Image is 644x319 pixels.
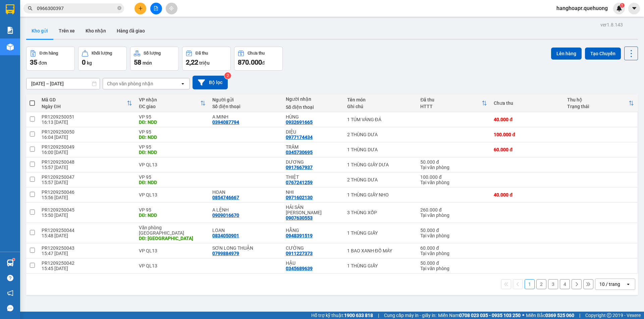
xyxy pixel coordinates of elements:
th: Toggle SortBy [564,94,637,112]
div: DIỆU [286,129,340,135]
span: 2,22 [186,58,198,66]
div: 0977174434 [286,135,313,140]
div: 0799884979 [212,251,239,256]
button: Chưa thu870.000đ [234,47,283,71]
div: Đơn hàng [40,51,58,56]
sup: 1 [13,258,15,260]
div: 100.000 đ [494,132,560,137]
div: 1 TÚM VÀNG ĐÁ [347,117,414,122]
div: PR1209250046 [42,189,132,195]
div: 2 THÙNG DƯA [347,177,414,182]
div: PR1209250049 [42,144,132,150]
div: 10 / trang [599,281,620,288]
button: Kho nhận [80,23,111,39]
div: PR1209250047 [42,174,132,180]
div: 50.000 đ [420,159,487,165]
div: HẢI SẢN KIM NGUYÊN [286,205,340,215]
div: VP 95 [139,174,206,180]
input: Select a date range. [26,78,100,89]
img: solution-icon [7,27,14,34]
div: 1 THÙNG GIẤY [347,263,414,268]
div: 15:45 [DATE] [42,266,132,271]
div: 0932691665 [286,119,313,125]
div: Chưa thu [248,51,265,56]
div: 0917667937 [286,165,313,170]
div: ver 1.8.143 [600,21,623,28]
div: 0971602130 [286,195,313,200]
div: 1 THÙNG GIẤY DƯA [347,162,414,167]
input: Tìm tên, số ĐT hoặc mã đơn [37,5,116,12]
span: close-circle [117,6,121,10]
div: Ghi chú [347,104,414,109]
button: Tạo Chuyến [585,48,621,60]
div: PR1209250042 [42,260,132,266]
div: 0345730695 [286,150,313,155]
img: icon-new-feature [616,5,622,11]
button: Trên xe [53,23,80,39]
button: Đơn hàng35đơn [26,47,75,71]
div: 40.000 đ [494,192,560,197]
div: Tại văn phòng [420,251,487,256]
div: 260.000 đ [420,207,487,213]
div: 1 THÙNG GIẤY [347,230,414,236]
div: 15:50 [DATE] [42,213,132,218]
strong: 0369 525 060 [545,313,574,318]
div: PR1209250045 [42,207,132,213]
div: Tại văn phòng [420,213,487,218]
span: aim [169,6,174,11]
span: copyright [607,313,611,318]
span: Hỗ trợ kỹ thuật: [311,312,373,319]
span: ⚪️ [522,314,524,317]
div: HOAN [212,189,279,195]
div: CƯỜNG [286,245,340,251]
span: hanghoapr.quehuong [551,4,613,12]
button: Đã thu2,22 triệu [182,47,231,71]
span: search [28,6,33,11]
div: VP 95 [139,129,206,135]
button: caret-down [628,3,640,14]
div: NHI [286,189,340,195]
button: Hàng đã giao [111,23,150,39]
span: message [7,305,13,311]
div: 0394087794 [212,119,239,125]
div: 100.000 đ [420,174,487,180]
div: HÙNG [286,114,340,119]
div: Chọn văn phòng nhận [107,80,153,87]
div: HẰNG [286,228,340,233]
span: Miền Nam [438,312,521,319]
div: DĐ: NDD [139,119,206,125]
div: 15:57 [DATE] [42,180,132,185]
div: 1 THÙNG DƯA [347,147,414,152]
th: Toggle SortBy [136,94,209,112]
div: 15:56 [DATE] [42,195,132,200]
span: notification [7,290,13,296]
strong: 1900 633 818 [344,313,373,318]
div: 16:04 [DATE] [42,135,132,140]
div: A MINH [212,114,279,119]
div: ĐC giao [139,104,200,109]
div: A LỆNH [212,207,279,213]
div: Số điện thoại [212,104,279,109]
span: món [143,60,152,66]
span: 58 [134,58,141,66]
button: plus [135,3,146,14]
div: 15:57 [DATE] [42,165,132,170]
div: 50.000 đ [420,228,487,233]
button: Kho gửi [26,23,53,39]
span: 0 [82,58,86,66]
div: 16:13 [DATE] [42,119,132,125]
div: 0907630553 [286,215,313,221]
div: PR1209250051 [42,114,132,119]
div: Chưa thu [494,100,560,106]
div: 1 THÙNG GIẤY NHO [347,192,414,197]
div: Tên món [347,97,414,102]
div: 50.000 đ [420,260,487,266]
div: Người gửi [212,97,279,102]
div: Người nhận [286,96,340,102]
div: 15:48 [DATE] [42,233,132,238]
div: 2 THÙNG DƯA [347,132,414,137]
span: Cung cấp máy in - giấy in: [384,312,436,319]
span: 1 [621,3,623,8]
div: VP 95 [139,207,206,213]
span: kg [87,60,92,66]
